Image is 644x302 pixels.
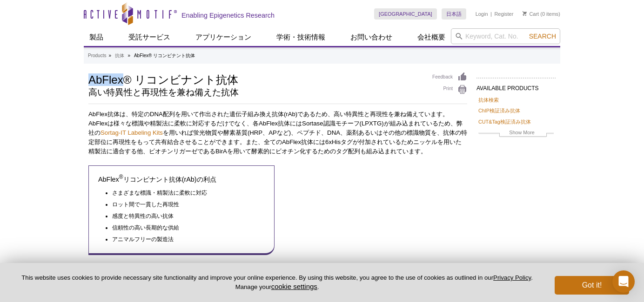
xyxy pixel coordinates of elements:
[181,11,275,20] h2: Enabling Epigenetics Research
[112,209,256,221] li: 感度と特異性の高い抗体
[123,28,176,46] a: 受託サービス
[478,106,520,115] a: ChIP検証済み抗体
[478,96,499,104] a: 抗体検索
[190,28,257,46] a: アプリケーション
[523,11,527,16] img: Your Cart
[282,165,468,270] iframe: Recombinant Antibodies - What are they, and why should you be using them?
[112,232,256,244] li: アニマルフリーの製造法
[271,28,331,46] a: 学術・技術情報
[345,28,398,46] a: お問い合わせ
[119,174,123,180] sup: ®
[476,78,556,94] h2: AVAILABLE PRODUCTS
[412,28,451,46] a: 会社概要
[134,53,195,58] li: AbFlex® リコンビナント抗体
[476,11,488,17] a: Login
[112,197,256,209] li: ロット間で一貫した再現性
[112,221,256,232] li: 信頼性の高い長期的な供給
[271,282,317,290] button: cookie settings
[451,28,560,44] input: Keyword, Cat. No.
[88,72,423,86] h1: AbFlex® リコンビナント抗体
[112,188,256,197] li: さまざまな標識・精製法に柔軟に対応
[442,8,466,20] a: 日本語
[493,274,531,281] a: Privacy Policy
[432,72,467,82] a: Feedback
[478,118,531,126] a: CUT&Tag検証済み抗体
[88,110,467,156] p: AbFlex抗体は、特定のDNA配列を用いて作出された遺伝子組み換え抗体(rAb)であるため、高い特異性と再現性を兼ね備えています。AbFlexは様々な標識や精製法に柔軟に対応するだけでなく、各...
[490,8,492,20] li: |
[612,270,635,293] div: Open Intercom Messenger
[529,33,556,40] span: Search
[101,129,163,136] a: Sortag-IT Labeling Kits
[494,11,513,17] a: Register
[84,28,109,46] a: 製品
[108,53,111,58] li: »
[478,128,554,139] a: Show More
[523,8,560,20] li: (0 items)
[526,32,559,40] button: Search
[88,52,106,60] a: Products
[115,52,124,60] a: 抗体
[128,53,131,58] li: »
[555,276,629,295] button: Got it!
[15,274,539,291] p: This website uses cookies to provide necessary site functionality and improve your online experie...
[374,8,437,20] a: [GEOGRAPHIC_DATA]
[432,85,467,95] a: Print
[88,88,423,97] h2: 高い特異性と再現性を兼ね備えた抗体
[523,11,539,17] a: Cart
[98,175,265,184] h4: AbFlex リコンビナント抗体(rAb)の利点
